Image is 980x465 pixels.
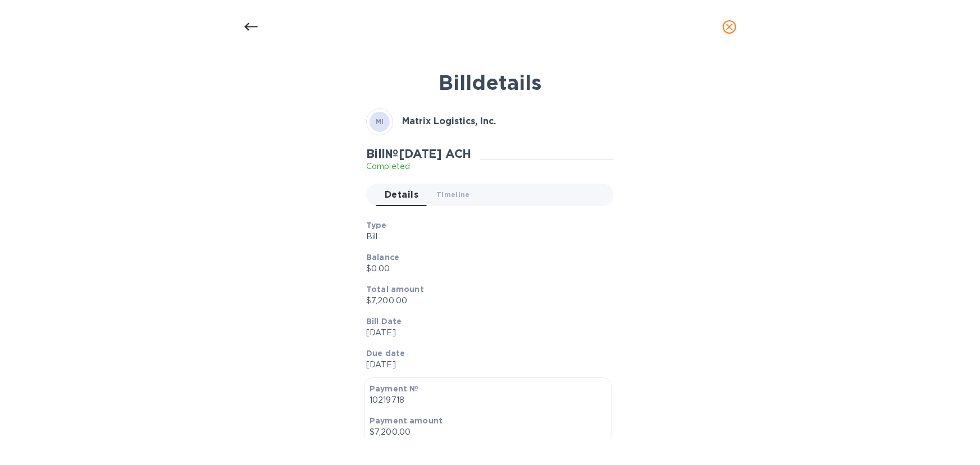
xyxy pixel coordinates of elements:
[370,384,418,393] b: Payment №
[366,317,402,326] b: Bill Date
[366,161,471,172] p: Completed
[366,253,399,262] b: Balance
[370,394,606,406] p: 10219718
[366,295,605,307] p: $7,200.00
[366,327,605,339] p: [DATE]
[370,426,606,438] p: $7,200.00
[376,117,384,126] b: MI
[385,187,418,203] span: Details
[366,285,424,294] b: Total amount
[370,416,443,425] b: Payment amount
[366,221,387,230] b: Type
[366,147,471,161] h2: Bill № [DATE] ACH
[439,70,541,95] b: Bill details
[924,411,980,465] iframe: Chat Widget
[366,349,405,358] b: Due date
[716,13,743,40] button: close
[366,263,605,275] p: $0.00
[436,189,470,200] span: Timeline
[366,359,605,371] p: [DATE]
[366,231,605,243] p: Bill
[402,116,496,126] b: Matrix Logistics, Inc.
